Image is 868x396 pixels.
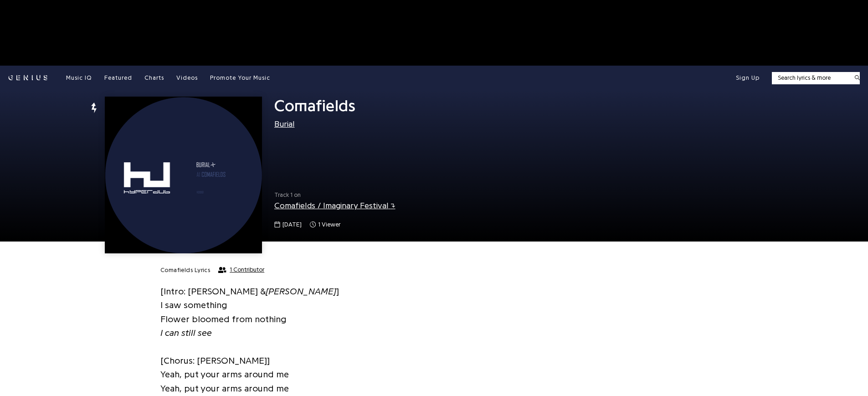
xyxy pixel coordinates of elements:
span: Featured [104,75,132,81]
span: Music IQ [66,75,92,81]
span: 1 Contributor [230,266,264,273]
h2: Comafields Lyrics [160,266,211,274]
input: Search lyrics & more [772,73,849,82]
button: Sign Up [736,74,760,82]
a: Comafields / Imaginary Festival [274,201,395,210]
a: Charts [144,74,164,82]
a: Featured [104,74,132,82]
span: Comafields [274,98,355,114]
span: [DATE] [282,220,302,229]
button: 1 Contributor [218,266,264,273]
a: Promote Your Music [210,74,270,82]
i: [PERSON_NAME] [266,287,336,296]
span: 1 viewer [310,220,340,229]
span: Promote Your Music [210,75,270,81]
span: Videos [176,75,198,81]
span: 1 viewer [318,220,340,229]
a: Burial [274,120,295,128]
i: I can still see [160,328,212,338]
a: Music IQ [66,74,92,82]
a: Videos [176,74,198,82]
span: Track 1 on [274,190,559,200]
span: Charts [144,75,164,81]
img: Cover art for Comafields by Burial [105,97,262,253]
